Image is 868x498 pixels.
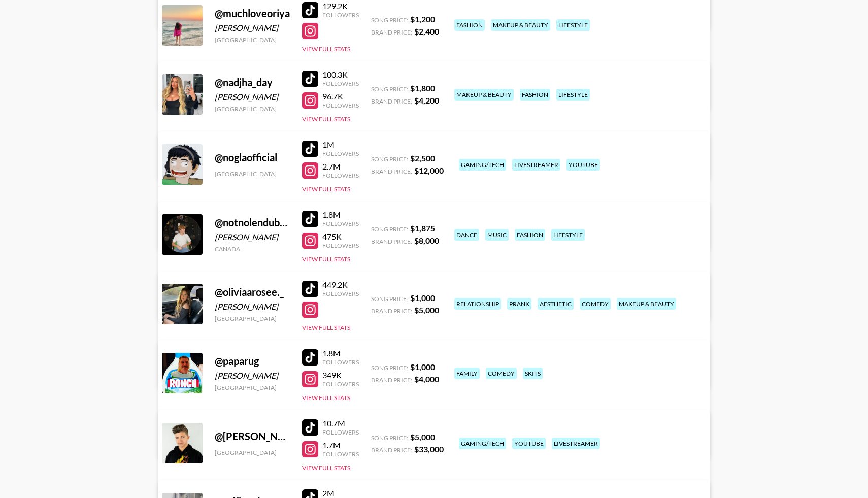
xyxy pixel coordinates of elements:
div: comedy [486,368,517,379]
div: [PERSON_NAME] [215,302,290,312]
span: Brand Price: [371,28,412,36]
div: 100.3K [322,70,359,80]
div: 349K [322,370,359,380]
div: 1.8M [322,348,359,358]
div: [GEOGRAPHIC_DATA] [215,105,290,113]
div: [GEOGRAPHIC_DATA] [215,315,290,322]
div: livestreamer [512,159,560,171]
div: makeup & beauty [454,89,514,101]
div: youtube [512,438,546,449]
div: [GEOGRAPHIC_DATA] [215,170,290,178]
strong: $ 8,000 [414,236,439,245]
span: Song Price: [371,225,408,233]
div: [PERSON_NAME] [215,23,290,33]
div: 1.7M [322,440,359,450]
div: lifestyle [556,19,590,31]
div: lifestyle [551,229,585,241]
div: Followers [322,242,359,249]
div: lifestyle [556,89,590,101]
span: Brand Price: [371,97,412,105]
strong: $ 5,000 [414,305,439,315]
div: Canada [215,245,290,253]
div: 2.7M [322,161,359,172]
span: Song Price: [371,364,408,372]
div: Followers [322,358,359,366]
span: Song Price: [371,16,408,24]
button: View Full Stats [302,45,350,53]
span: Brand Price: [371,168,412,175]
div: 96.7K [322,91,359,102]
strong: $ 33,000 [414,444,444,454]
div: dance [454,229,479,241]
div: Followers [322,380,359,388]
span: Song Price: [371,434,408,442]
div: Followers [322,450,359,458]
div: 10.7M [322,418,359,428]
span: Brand Price: [371,376,412,384]
div: 449.2K [322,280,359,290]
div: 129.2K [322,1,359,11]
div: @ noglaofficial [215,151,290,164]
div: makeup & beauty [617,298,676,310]
div: fashion [454,19,485,31]
div: [GEOGRAPHIC_DATA] [215,449,290,456]
div: gaming/tech [459,159,506,171]
div: @ notnolendubuc [215,216,290,229]
div: Followers [322,172,359,179]
button: View Full Stats [302,185,350,193]
div: Followers [322,220,359,227]
div: fashion [515,229,545,241]
div: makeup & beauty [491,19,550,31]
strong: $ 1,200 [410,14,435,24]
div: Followers [322,11,359,19]
strong: $ 1,000 [410,293,435,303]
div: @ nadjha_day [215,76,290,89]
span: Song Price: [371,295,408,303]
div: Followers [322,102,359,109]
div: @ paparug [215,355,290,368]
span: Song Price: [371,85,408,93]
div: Followers [322,80,359,87]
div: skits [523,368,543,379]
strong: $ 1,000 [410,362,435,372]
div: Followers [322,428,359,436]
div: prank [507,298,531,310]
div: [PERSON_NAME] [215,232,290,242]
button: View Full Stats [302,464,350,472]
strong: $ 4,200 [414,95,439,105]
div: @ muchloveoriya [215,7,290,20]
div: fashion [520,89,550,101]
span: Brand Price: [371,238,412,245]
div: comedy [580,298,611,310]
div: [PERSON_NAME] [215,371,290,381]
div: relationship [454,298,501,310]
strong: $ 12,000 [414,165,444,175]
button: View Full Stats [302,255,350,263]
div: aesthetic [538,298,574,310]
div: @ oliviaarosee._ [215,286,290,298]
span: Song Price: [371,155,408,163]
strong: $ 1,875 [410,223,435,233]
div: family [454,368,480,379]
div: [GEOGRAPHIC_DATA] [215,384,290,391]
div: livestreamer [552,438,600,449]
div: @ [PERSON_NAME] [215,430,290,443]
strong: $ 2,400 [414,26,439,36]
div: music [485,229,509,241]
button: View Full Stats [302,115,350,123]
div: [GEOGRAPHIC_DATA] [215,36,290,44]
span: Brand Price: [371,446,412,454]
div: gaming/tech [459,438,506,449]
strong: $ 2,500 [410,153,435,163]
button: View Full Stats [302,394,350,402]
div: [PERSON_NAME] [215,92,290,102]
div: 1M [322,140,359,150]
span: Brand Price: [371,307,412,315]
strong: $ 1,800 [410,83,435,93]
div: 475K [322,231,359,242]
strong: $ 4,000 [414,374,439,384]
button: View Full Stats [302,324,350,331]
div: Followers [322,150,359,157]
div: Followers [322,290,359,297]
div: 1.8M [322,210,359,220]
